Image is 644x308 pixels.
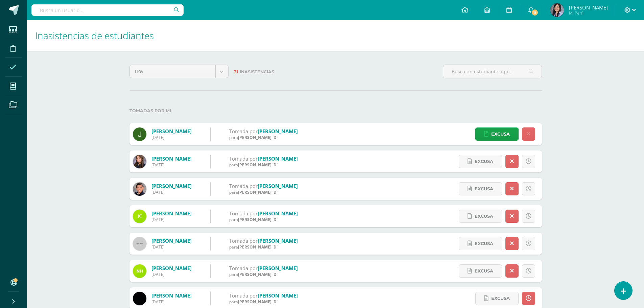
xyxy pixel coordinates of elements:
[229,210,258,217] span: Tomada por
[151,210,192,217] a: [PERSON_NAME]
[133,155,146,168] img: f464d7927f5c45315a72fd30a254bad7.png
[151,265,192,271] a: [PERSON_NAME]
[258,210,298,217] a: [PERSON_NAME]
[475,292,519,305] a: Excusa
[475,210,493,222] span: Excusa
[258,183,298,189] a: [PERSON_NAME]
[133,237,146,251] img: 60x60
[238,217,278,222] span: [PERSON_NAME] 'D'
[133,127,146,141] img: 7bb841b14558a88800430e901ee97c5d.png
[229,271,298,277] div: para
[491,292,510,305] span: Excusa
[151,155,192,162] a: [PERSON_NAME]
[151,183,192,189] a: [PERSON_NAME]
[151,237,192,244] a: [PERSON_NAME]
[491,128,510,140] span: Excusa
[475,237,493,250] span: Excusa
[238,299,278,305] span: [PERSON_NAME] 'D'
[133,210,146,223] img: 84bf5bee6229ce6d76058466cfd9cb64.png
[229,155,258,162] span: Tomada por
[229,162,298,168] div: para
[129,104,542,118] label: Tomadas por mi
[238,244,278,250] span: [PERSON_NAME] 'D'
[240,69,274,74] span: Inasistencias
[238,271,278,277] span: [PERSON_NAME] 'D'
[229,189,298,195] div: para
[133,264,146,278] img: f9e68efa6a36aeb2aa6ee4900d9b69db.png
[151,271,192,277] div: [DATE]
[443,65,542,78] input: Busca un estudiante aquí...
[475,183,493,195] span: Excusa
[569,10,608,16] span: Mi Perfil
[151,189,192,195] div: [DATE]
[229,244,298,250] div: para
[531,9,539,16] span: 11
[258,155,298,162] a: [PERSON_NAME]
[151,217,192,222] div: [DATE]
[459,264,502,278] a: Excusa
[151,299,192,305] div: [DATE]
[151,292,192,299] a: [PERSON_NAME]
[135,65,210,78] span: Hoy
[130,65,228,78] a: Hoy
[229,183,258,189] span: Tomada por
[229,299,298,305] div: para
[229,135,298,140] div: para
[229,217,298,222] div: para
[475,127,519,141] a: Excusa
[459,210,502,223] a: Excusa
[31,4,184,16] input: Busca un usuario...
[459,237,502,250] a: Excusa
[238,189,278,195] span: [PERSON_NAME] 'D'
[151,135,192,140] div: [DATE]
[133,292,146,305] img: 7013336914b67cbe50240568bf2bba92.png
[475,265,493,277] span: Excusa
[229,237,258,244] span: Tomada por
[569,4,608,11] span: [PERSON_NAME]
[258,128,298,135] a: [PERSON_NAME]
[234,69,238,74] span: 31
[238,162,278,168] span: [PERSON_NAME] 'D'
[229,292,258,299] span: Tomada por
[258,292,298,299] a: [PERSON_NAME]
[133,182,146,196] img: 86fc28625a692a122e6187be2b06f59c.png
[550,3,564,17] img: 055d0232309eceac77de527047121526.png
[238,135,278,140] span: [PERSON_NAME] 'D'
[459,155,502,168] a: Excusa
[229,128,258,135] span: Tomada por
[459,182,502,195] a: Excusa
[35,29,154,42] span: Inasistencias de estudiantes
[258,237,298,244] a: [PERSON_NAME]
[258,265,298,271] a: [PERSON_NAME]
[151,128,192,135] a: [PERSON_NAME]
[151,244,192,250] div: [DATE]
[151,162,192,168] div: [DATE]
[229,265,258,271] span: Tomada por
[475,155,493,168] span: Excusa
